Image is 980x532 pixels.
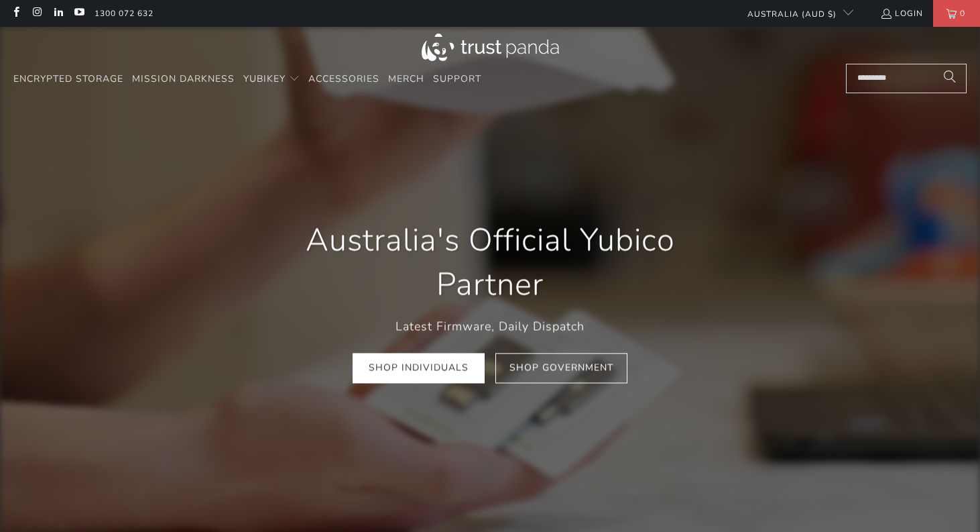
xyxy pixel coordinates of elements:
a: Accessories [308,64,379,95]
a: Trust Panda Australia on YouTube [73,8,84,19]
h1: Australia's Official Yubico Partner [269,219,711,307]
a: Shop Government [495,353,627,383]
span: Support [433,72,481,85]
a: Encrypted Storage [13,64,123,95]
a: Login [880,6,923,21]
span: YubiKey [243,72,286,85]
a: Trust Panda Australia on Facebook [10,8,21,19]
a: Shop Individuals [353,353,485,383]
span: Accessories [308,72,379,85]
a: 1300 072 632 [95,6,154,21]
button: Search [933,64,967,93]
a: Support [433,64,481,95]
span: Mission Darkness [132,72,235,85]
span: Merch [388,72,424,85]
a: Mission Darkness [132,64,235,95]
input: Search... [846,64,967,93]
nav: Translation missing: en.navigation.header.main_nav [13,64,481,95]
span: Encrypted Storage [13,72,123,85]
p: Latest Firmware, Daily Dispatch [269,317,711,336]
img: Trust Panda Australia [422,34,559,61]
a: Merch [388,64,424,95]
a: Trust Panda Australia on Instagram [31,8,42,19]
summary: YubiKey [243,64,300,95]
a: Trust Panda Australia on LinkedIn [52,8,64,19]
